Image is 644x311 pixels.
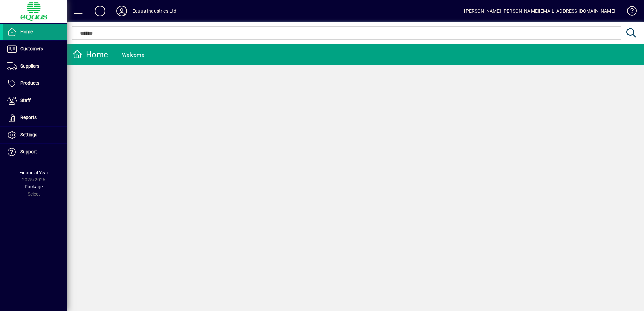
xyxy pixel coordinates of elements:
div: [PERSON_NAME] [PERSON_NAME][EMAIL_ADDRESS][DOMAIN_NAME] [464,6,615,16]
span: Staff [20,98,31,103]
a: Knowledge Base [622,1,636,23]
a: Suppliers [3,58,67,75]
div: Home [72,49,108,60]
span: Settings [20,132,37,137]
div: Welcome [122,49,144,60]
span: Financial Year [19,170,49,175]
a: Staff [3,92,67,109]
span: Home [20,29,33,34]
a: Settings [3,127,67,143]
span: Support [20,149,37,154]
button: Profile [111,5,132,17]
span: Products [20,80,39,86]
span: Reports [20,115,37,120]
button: Add [89,5,111,17]
div: Equus Industries Ltd [132,6,177,16]
a: Products [3,75,67,92]
a: Support [3,144,67,161]
span: Package [25,184,43,189]
a: Reports [3,109,67,126]
span: Suppliers [20,63,39,69]
span: Customers [20,46,43,51]
a: Customers [3,41,67,58]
